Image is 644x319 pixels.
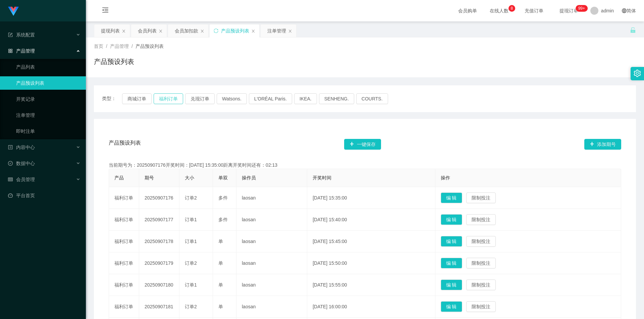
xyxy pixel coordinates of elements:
button: SENHENG. [319,93,354,104]
div: 会员加扣款 [175,24,198,37]
td: laosan [236,231,307,252]
span: 产品预设列表 [109,139,141,150]
td: 20250907176 [139,187,179,209]
button: 编 辑 [441,258,462,268]
button: 限制投注 [466,192,496,203]
i: 图标: appstore-o [8,49,13,53]
span: 单双 [218,175,228,180]
button: 图标: plus添加期号 [584,139,621,150]
span: 期号 [145,175,154,180]
span: 订单1 [185,282,197,288]
button: 编 辑 [441,192,462,203]
button: 编 辑 [441,301,462,312]
span: 单 [218,239,223,244]
sup: 1107 [576,5,588,12]
i: 图标: unlock [630,27,636,33]
button: L'ORÉAL Paris. [249,93,292,104]
i: 图标: form [8,32,13,37]
a: 图标: dashboard平台首页 [8,189,80,202]
td: 福利订单 [109,187,139,209]
span: 在线人数 [486,8,512,13]
h1: 产品预设列表 [94,57,134,67]
button: 限制投注 [466,301,496,312]
div: 提现列表 [101,24,120,37]
span: 充值订单 [521,8,547,13]
sup: 8 [508,5,515,12]
td: 福利订单 [109,209,139,231]
span: 产品预设列表 [136,44,164,49]
i: 图标: global [622,8,627,13]
span: 产品 [114,175,124,180]
span: 产品管理 [110,44,129,49]
span: 系统配置 [8,32,35,37]
button: 编 辑 [441,280,462,290]
a: 产品预设列表 [16,76,80,90]
button: 商城订单 [122,93,152,104]
i: 图标: check-circle-o [8,161,13,166]
span: 订单1 [185,217,197,222]
td: [DATE] 15:45:00 [307,231,435,252]
td: 福利订单 [109,231,139,252]
td: 福利订单 [109,252,139,274]
button: 兑现订单 [185,93,215,104]
span: 单 [218,304,223,309]
a: 注单管理 [16,108,80,122]
i: 图标: table [8,177,13,182]
div: 产品预设列表 [221,24,249,37]
td: laosan [236,252,307,274]
td: [DATE] 15:35:00 [307,187,435,209]
a: 产品列表 [16,60,80,74]
td: 20250907178 [139,231,179,252]
i: 图标: close [122,29,126,33]
div: 注单管理 [267,24,286,37]
img: logo.9652507e.png [8,7,19,16]
span: 产品管理 [8,48,35,54]
span: / [131,44,133,49]
button: 限制投注 [466,258,496,268]
span: 单 [218,282,223,288]
button: 图标: plus一键保存 [344,139,381,150]
span: 多件 [218,217,228,222]
span: 数据中心 [8,161,35,166]
i: 图标: close [200,29,204,33]
span: 内容中心 [8,145,35,150]
span: 订单2 [185,260,197,266]
td: 福利订单 [109,296,139,318]
span: 大小 [185,175,194,180]
i: 图标: close [159,29,163,33]
button: IKEA. [294,93,317,104]
td: laosan [236,187,307,209]
i: 图标: menu-fold [94,0,117,22]
td: 福利订单 [109,274,139,296]
i: 图标: profile [8,145,13,150]
button: 福利订单 [154,93,183,104]
div: 当前期号为：20250907176开奖时间：[DATE] 15:35:00距离开奖时间还有：02:13 [109,162,621,169]
span: 订单2 [185,195,197,201]
div: 会员列表 [138,24,157,37]
td: [DATE] 15:40:00 [307,209,435,231]
i: 图标: close [288,29,292,33]
td: 20250907181 [139,296,179,318]
button: Watsons. [217,93,247,104]
td: 20250907179 [139,252,179,274]
span: 首页 [94,44,103,49]
td: 20250907177 [139,209,179,231]
button: 限制投注 [466,214,496,225]
i: 图标: close [251,29,255,33]
span: 会员管理 [8,177,35,182]
span: 订单2 [185,304,197,309]
td: [DATE] 16:00:00 [307,296,435,318]
i: 图标: sync [214,28,218,33]
td: laosan [236,274,307,296]
span: 类型： [102,93,122,104]
td: laosan [236,296,307,318]
a: 即时注单 [16,125,80,138]
span: 操作员 [242,175,256,180]
span: 操作 [441,175,450,180]
p: 8 [511,5,513,12]
td: 20250907180 [139,274,179,296]
td: [DATE] 15:55:00 [307,274,435,296]
button: 限制投注 [466,280,496,290]
span: 提现订单 [556,8,582,13]
i: 图标: setting [634,70,641,77]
